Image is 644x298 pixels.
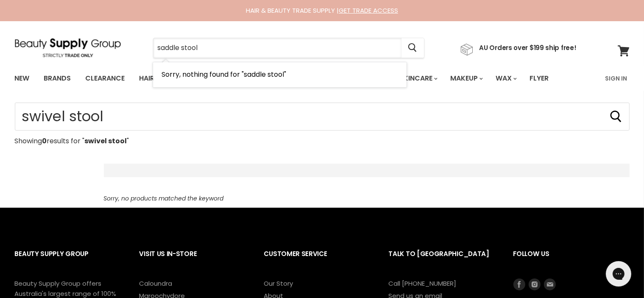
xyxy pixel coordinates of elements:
[389,279,457,288] a: Call [PHONE_NUMBER]
[139,243,247,279] h2: Visit Us In-Store
[490,70,522,87] a: Wax
[38,70,78,87] a: Brands
[15,103,630,131] input: Search
[8,66,578,91] ul: Main menu
[153,38,401,58] input: Search
[602,258,636,290] iframe: Gorgias live chat messenger
[401,38,424,58] button: Search
[153,62,407,87] li: No Results
[264,279,293,288] a: Our Story
[513,243,630,279] h2: Follow us
[444,70,488,87] a: Makeup
[104,194,224,203] em: Sorry, no products matched the keyword
[42,136,47,146] strong: 0
[162,70,286,79] span: Sorry, nothing found for "saddle stool"
[4,6,640,15] div: HAIR & BEAUTY TRADE SUPPLY |
[133,70,182,87] a: Haircare
[393,70,443,87] a: Skincare
[79,70,131,87] a: Clearance
[600,70,633,87] a: Sign In
[153,38,424,58] form: Product
[15,137,630,145] p: Showing results for " "
[524,70,555,87] a: Flyer
[15,243,123,279] h2: Beauty Supply Group
[4,66,640,91] nav: Main
[15,103,630,131] form: Product
[339,6,398,15] a: GET TRADE ACCESS
[609,110,623,123] button: Search
[389,243,496,279] h2: Talk to [GEOGRAPHIC_DATA]
[139,279,173,288] a: Caloundra
[264,243,372,279] h2: Customer Service
[8,70,36,87] a: New
[85,136,127,146] strong: swivel stool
